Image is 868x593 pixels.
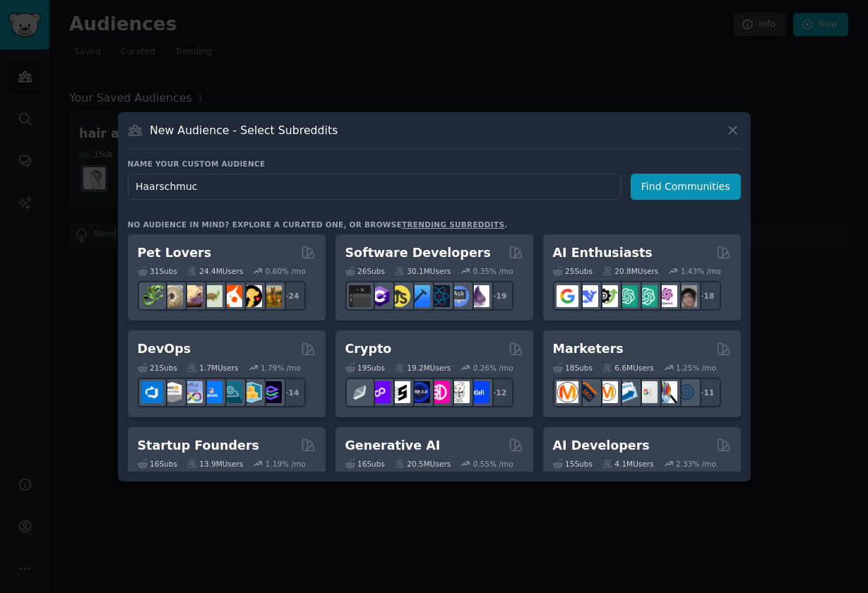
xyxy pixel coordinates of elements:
[395,363,451,373] div: 19.2M Users
[240,285,262,307] img: PetAdvice
[345,266,385,276] div: 26 Sub s
[681,266,721,276] div: 1.43 % /mo
[557,381,578,403] img: content_marketing
[345,340,392,358] h2: Crypto
[676,459,716,469] div: 2.33 % /mo
[557,285,578,307] img: GoogleGeminiAI
[395,459,451,469] div: 20.5M Users
[473,459,513,469] div: 0.55 % /mo
[675,381,697,403] img: OnlineMarketing
[448,285,470,307] img: AskComputerScience
[369,285,391,307] img: csharp
[553,363,593,373] div: 18 Sub s
[261,363,301,373] div: 1.79 % /mo
[138,459,177,469] div: 16 Sub s
[345,363,385,373] div: 19 Sub s
[395,266,451,276] div: 30.1M Users
[576,285,598,307] img: DeepSeek
[636,285,658,307] img: chatgpt_prompts_
[276,281,306,311] div: + 24
[408,381,430,403] img: web3
[402,220,504,229] a: trending subreddits
[553,459,593,469] div: 15 Sub s
[181,285,203,307] img: leopardgeckos
[138,340,191,358] h2: DevOps
[473,363,513,373] div: 0.26 % /mo
[138,437,259,455] h2: Startup Founders
[260,285,282,307] img: dogbreed
[345,244,491,262] h2: Software Developers
[602,266,658,276] div: 20.8M Users
[602,363,654,373] div: 6.6M Users
[631,174,741,200] button: Find Communities
[484,378,513,407] div: + 12
[187,363,239,373] div: 1.7M Users
[141,285,163,307] img: herpetology
[128,220,508,229] div: No audience in mind? Explore a curated one, or browse .
[128,159,741,169] h3: Name your custom audience
[138,266,177,276] div: 31 Sub s
[220,285,242,307] img: cockatiel
[181,381,203,403] img: Docker_DevOps
[201,285,222,307] img: turtle
[240,381,262,403] img: aws_cdk
[141,381,163,403] img: azuredevops
[473,266,513,276] div: 0.35 % /mo
[468,381,489,403] img: defi_
[201,381,222,403] img: DevOpsLinks
[691,281,721,311] div: + 18
[161,285,183,307] img: ballpython
[345,459,385,469] div: 16 Sub s
[266,266,306,276] div: 0.60 % /mo
[468,285,489,307] img: elixir
[187,266,243,276] div: 24.4M Users
[596,381,618,403] img: AskMarketing
[150,123,338,138] h3: New Audience - Select Subreddits
[655,285,677,307] img: OpenAIDev
[388,285,410,307] img: learnjavascript
[576,381,598,403] img: bigseo
[553,340,624,358] h2: Marketers
[484,281,513,311] div: + 19
[138,244,212,262] h2: Pet Lovers
[128,174,621,200] input: Pick a short name, like "Digital Marketers" or "Movie-Goers"
[369,381,391,403] img: 0xPolygon
[655,381,677,403] img: MarketingResearch
[161,381,183,403] img: AWS_Certified_Experts
[408,285,430,307] img: iOSProgramming
[428,381,450,403] img: defiblockchain
[602,459,654,469] div: 4.1M Users
[676,363,716,373] div: 1.25 % /mo
[616,381,638,403] img: Emailmarketing
[636,381,658,403] img: googleads
[187,459,243,469] div: 13.9M Users
[553,244,653,262] h2: AI Enthusiasts
[388,381,410,403] img: ethstaker
[553,266,593,276] div: 25 Sub s
[675,285,697,307] img: ArtificalIntelligence
[349,285,371,307] img: software
[553,437,650,455] h2: AI Developers
[596,285,618,307] img: AItoolsCatalog
[691,378,721,407] div: + 11
[138,363,177,373] div: 21 Sub s
[448,381,470,403] img: CryptoNews
[260,381,282,403] img: PlatformEngineers
[616,285,638,307] img: chatgpt_promptDesign
[345,437,441,455] h2: Generative AI
[349,381,371,403] img: ethfinance
[276,378,306,407] div: + 14
[428,285,450,307] img: reactnative
[266,459,306,469] div: 1.19 % /mo
[220,381,242,403] img: platformengineering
